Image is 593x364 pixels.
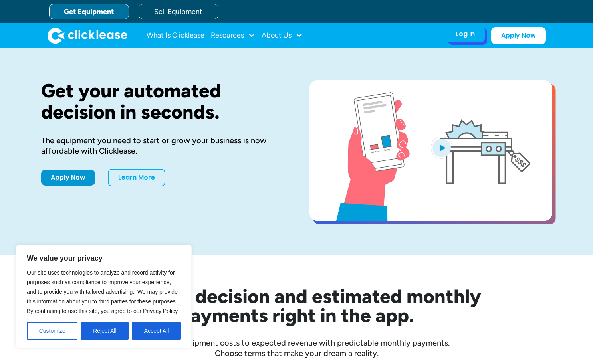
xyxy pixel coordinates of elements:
[48,28,127,44] img: Clicklease logo
[139,4,218,19] a: Sell Equipment
[108,169,165,186] a: Learn More
[309,80,552,221] a: open lightbox
[49,4,129,19] a: Get Equipment
[132,322,181,340] button: Accept All
[27,322,77,340] button: Customize
[16,245,192,348] div: We value your privacy
[491,27,546,44] a: Apply Now
[211,28,255,44] div: Resources
[27,269,179,314] span: Our site uses technologies to analyze and record activity for purposes such as compliance to impr...
[27,253,181,263] p: We value your privacy
[431,136,452,159] img: Blue play button logo on a light blue circular background
[456,30,475,38] div: Log In
[81,322,129,340] button: Reject All
[41,338,552,358] div: Compare equipment costs to expected revenue with predictable monthly payments. Choose terms that ...
[262,28,303,44] div: About Us
[147,28,204,44] a: What Is Clicklease
[41,80,284,123] h1: Get your automated decision in seconds.
[73,287,520,325] h2: See your decision and estimated monthly payments right in the app.
[48,28,127,44] a: home
[41,135,284,156] div: The equipment you need to start or grow your business is now affordable with Clicklease.
[41,170,95,186] a: Apply Now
